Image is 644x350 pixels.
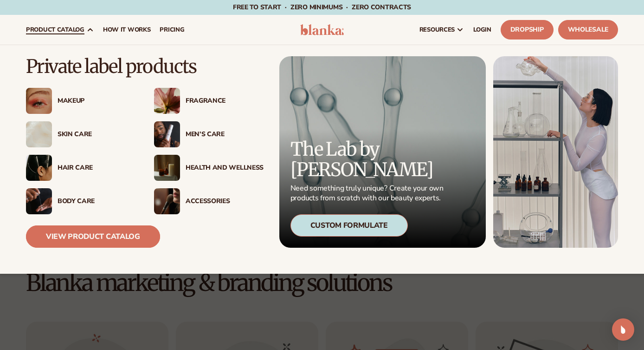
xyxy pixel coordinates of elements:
div: Skin Care [58,131,135,139]
img: Female with glitter eye makeup. [26,88,52,114]
img: logo [300,24,344,35]
a: Dropship [501,20,554,40]
span: Free to start · ZERO minimums · ZERO contracts [233,3,411,12]
a: How It Works [98,15,155,45]
img: Male hand applying moisturizer. [26,188,52,214]
div: Hair Care [58,164,135,172]
img: Female in lab with equipment. [493,56,618,248]
div: Men’s Care [186,131,264,139]
img: Male holding moisturizer bottle. [154,121,180,147]
div: Custom Formulate [290,214,408,237]
a: Male holding moisturizer bottle. Men’s Care [154,121,264,147]
span: product catalog [26,26,84,33]
div: Body Care [58,198,135,205]
p: Need something truly unique? Create your own products from scratch with our beauty experts. [290,184,446,203]
a: pricing [155,15,189,45]
span: resources [419,26,455,33]
a: product catalog [21,15,98,45]
a: Male hand applying moisturizer. Body Care [26,188,135,214]
a: Microscopic product formula. The Lab by [PERSON_NAME] Need something truly unique? Create your ow... [279,56,486,248]
div: Accessories [186,198,264,205]
div: Makeup [58,97,135,105]
img: Female with makeup brush. [154,188,180,214]
a: Female with makeup brush. Accessories [154,188,264,214]
img: Female hair pulled back with clips. [26,155,52,181]
a: Pink blooming flower. Fragrance [154,88,264,114]
div: Open Intercom Messenger [612,318,634,341]
span: LOGIN [473,26,491,33]
a: LOGIN [469,15,496,45]
p: The Lab by [PERSON_NAME] [290,139,446,180]
div: Health And Wellness [186,164,264,172]
a: Candles and incense on table. Health And Wellness [154,155,264,181]
p: Private label products [26,56,264,77]
span: How It Works [103,26,151,33]
a: resources [415,15,469,45]
img: Cream moisturizer swatch. [26,121,52,147]
a: Cream moisturizer swatch. Skin Care [26,121,135,147]
img: Pink blooming flower. [154,88,180,114]
a: View Product Catalog [26,225,160,248]
a: Female hair pulled back with clips. Hair Care [26,155,135,181]
div: Fragrance [186,97,264,105]
a: Female with glitter eye makeup. Makeup [26,88,135,114]
a: Wholesale [558,20,618,40]
span: pricing [160,26,184,33]
img: Candles and incense on table. [154,155,180,181]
